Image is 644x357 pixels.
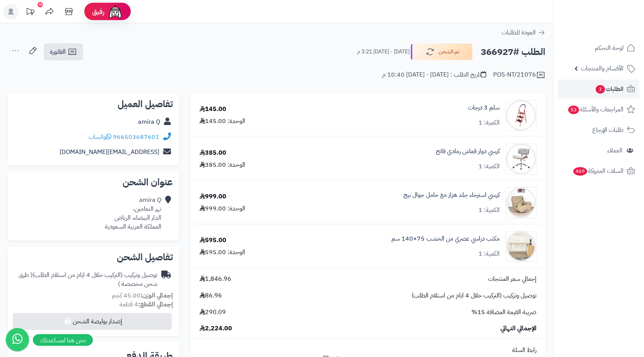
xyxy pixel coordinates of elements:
[14,253,173,262] h2: تفاصيل الشحن
[357,48,410,56] small: [DATE] - [DATE] 3:21 م
[558,39,639,57] a: لوحة التحكم
[502,28,536,37] span: العودة للطلبات
[558,80,639,98] a: الطلبات3
[382,70,486,79] div: تاريخ الطلب : [DATE] - [DATE] 10:40 م
[478,249,500,258] div: الكمية: 1
[89,132,111,142] a: واتساب
[200,117,245,126] div: الوحدة: 145.00
[44,43,83,60] a: الفاتورة
[595,84,624,94] span: الطلبات
[200,149,226,157] div: 385.00
[592,125,624,135] span: طلبات الإرجاع
[140,291,173,300] strong: إجمالي الوزن:
[501,324,536,333] span: الإجمالي النهائي
[567,104,624,115] span: المراجعات والأسئلة
[200,248,245,257] div: الوحدة: 595.00
[113,132,159,142] a: 966503687601
[478,206,500,215] div: الكمية: 1
[200,236,226,245] div: 595.00
[471,308,536,317] span: ضريبة القيمة المضافة 15%
[558,141,639,160] a: العملاء
[478,162,500,171] div: الكمية: 1
[138,117,160,126] a: amira Q
[50,47,66,56] span: الفاتورة
[194,346,542,355] div: رابط السلة
[200,308,226,317] span: 290.09
[506,231,536,262] img: 1751107089-1-90x90.jpg
[200,324,232,333] span: 2,224.00
[108,4,123,19] img: ai-face.png
[391,234,500,243] a: مكتب دراسي عصري من الخشب 75×140 سم
[14,178,173,187] h2: عنوان الشحن
[14,271,157,289] div: توصيل وتركيب (التركيب خلال 4 ايام من استلام الطلب)
[568,106,579,114] span: 53
[595,43,624,53] span: لوحة التحكم
[468,103,500,112] a: سلم 3 درجات
[200,291,222,300] span: 86.96
[581,63,624,74] span: الأقسام والمنتجات
[558,100,639,119] a: المراجعات والأسئلة53
[607,145,622,156] span: العملاء
[506,143,536,174] img: 1741261642-1-90x90.jpg
[105,196,161,231] div: amira Q نهر النعامين، الدار البيضاء، الرياض المملكة العربية السعودية
[411,44,473,60] button: تم الشحن
[481,44,545,60] h2: الطلب #366927
[92,7,104,16] span: رفيق
[200,105,226,114] div: 145.00
[488,275,536,284] span: إجمالي سعر المنتجات
[506,187,536,218] img: 1743833826-1-90x90.jpg
[200,192,226,201] div: 999.00
[591,22,637,38] img: logo-2.png
[138,300,173,309] strong: إجمالي القطع:
[478,118,500,127] div: الكمية: 1
[200,275,231,284] span: 1,846.96
[14,99,173,109] h2: تفاصيل العميل
[200,161,245,169] div: الوحدة: 385.00
[120,300,173,309] small: 4 قطعة
[20,4,40,21] a: تحديثات المنصة
[38,2,43,7] div: 10
[502,28,545,37] a: العودة للطلبات
[19,270,157,289] span: ( طرق شحن مخصصة )
[13,313,172,330] button: إصدار بوليصة الشحن
[200,204,245,213] div: الوحدة: 999.00
[60,147,159,157] a: [EMAIL_ADDRESS][DOMAIN_NAME]
[493,70,545,80] div: POS-NT/21076
[558,121,639,139] a: طلبات الإرجاع
[596,85,605,94] span: 3
[403,191,500,200] a: كرسي استرخاء جلد هزاز مع حامل جوال بيج
[112,291,173,300] small: 45.00 كجم
[436,147,500,156] a: كرسي دوار قماش رمادي فاتح
[573,167,587,176] span: 469
[412,291,536,300] span: توصيل وتركيب (التركيب خلال 4 ايام من استلام الطلب)
[572,166,624,176] span: السلات المتروكة
[506,100,536,131] img: 1695901469-523563465634-90x90.jpg
[558,162,639,180] a: السلات المتروكة469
